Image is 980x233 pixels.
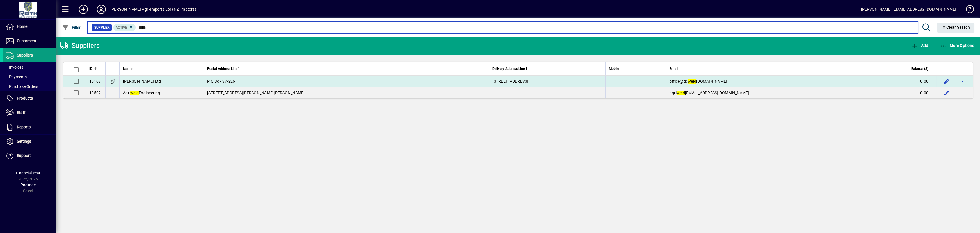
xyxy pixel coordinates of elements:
span: Mobile [609,66,619,72]
span: Products [17,96,33,100]
span: Package [20,183,36,187]
span: 10502 [89,91,101,95]
span: Suppliers [17,53,33,57]
div: [PERSON_NAME] Agri-Imports Ltd (NZ Tractors) [110,5,196,14]
em: weld [677,91,685,95]
span: Financial Year [16,171,40,175]
span: office@dc [DOMAIN_NAME] [670,79,727,84]
div: Email [670,66,899,72]
td: 0.00 [903,76,936,87]
button: Clear [937,23,975,33]
div: ID [89,66,102,72]
a: Home [3,20,56,34]
div: [PERSON_NAME] [EMAIL_ADDRESS][DOMAIN_NAME] [861,5,956,14]
div: Name [123,66,200,72]
span: Name [123,66,132,72]
span: Purchase Orders [6,84,38,89]
a: Knowledge Base [962,1,973,19]
em: weld [688,79,696,84]
button: Profile [92,4,110,14]
span: More Options [940,43,974,48]
span: Support [17,153,31,158]
mat-chip: Activation Status: Active [113,24,136,31]
em: weld [130,91,139,95]
a: Payments [3,72,56,82]
span: Delivery Address Line 1 [492,66,527,72]
button: More options [957,88,966,97]
span: Supplier [94,25,109,30]
span: agri [EMAIL_ADDRESS][DOMAIN_NAME] [670,91,749,95]
div: Balance ($) [906,66,933,72]
span: [STREET_ADDRESS] [492,79,528,84]
span: Add [911,43,928,48]
span: ID [89,66,92,72]
a: Purchase Orders [3,82,56,91]
div: Mobile [609,66,663,72]
a: Staff [3,106,56,120]
span: P O Box 37-226 [207,79,235,84]
span: Agri Engineering [123,91,160,95]
button: More options [957,77,966,86]
button: Edit [942,88,951,97]
a: Settings [3,135,56,149]
span: [PERSON_NAME] Ltd [123,79,161,84]
span: Home [17,24,27,29]
a: Customers [3,34,56,48]
a: Support [3,149,56,163]
span: Balance ($) [911,66,928,72]
a: Reports [3,120,56,134]
span: Payments [6,75,27,79]
span: Staff [17,110,26,115]
span: Invoices [6,65,23,70]
span: Email [670,66,678,72]
span: Active [116,26,127,30]
span: Settings [17,139,31,144]
div: Suppliers [60,41,100,50]
span: [STREET_ADDRESS][PERSON_NAME][PERSON_NAME] [207,91,305,95]
button: Add [910,41,929,51]
span: Customers [17,39,36,43]
a: Invoices [3,62,56,72]
span: Postal Address Line 1 [207,66,240,72]
span: Reports [17,125,31,129]
td: 0.00 [903,87,936,98]
button: Add [74,4,92,14]
button: More Options [939,41,976,51]
a: Products [3,91,56,106]
span: Filter [62,25,81,30]
span: Clear Search [942,25,970,30]
button: Filter [61,23,82,33]
button: Edit [942,77,951,86]
span: 10108 [89,79,101,84]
